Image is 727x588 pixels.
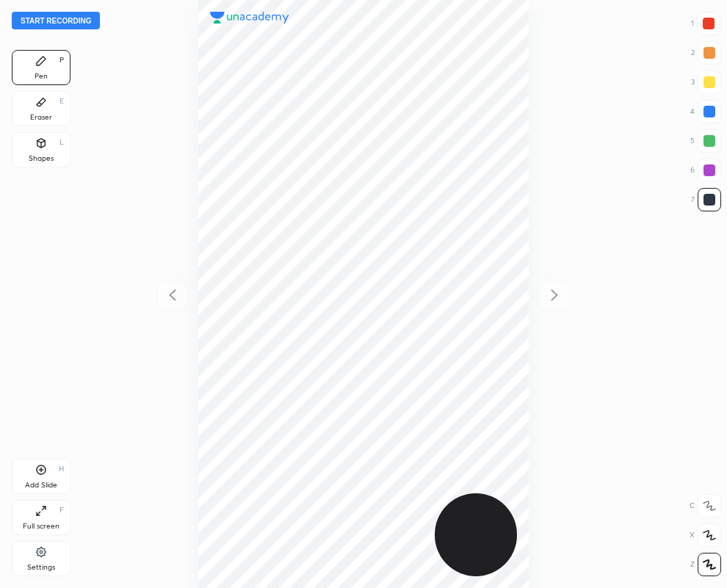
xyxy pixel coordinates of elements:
[690,523,721,547] div: X
[690,159,721,182] div: 6
[59,465,64,473] div: H
[691,188,721,211] div: 7
[23,523,59,530] div: Full screen
[59,98,64,105] div: E
[691,70,721,94] div: 3
[210,12,289,23] img: logo.38c385cc.svg
[27,564,55,571] div: Settings
[25,482,57,489] div: Add Slide
[59,507,64,514] div: F
[30,114,52,121] div: Eraser
[59,139,64,146] div: L
[690,494,721,518] div: C
[690,100,721,123] div: 4
[690,129,721,153] div: 5
[690,553,721,576] div: Z
[35,73,48,80] div: Pen
[12,12,100,29] button: Start recording
[59,57,64,64] div: P
[29,155,54,162] div: Shapes
[691,12,720,35] div: 1
[691,41,721,65] div: 2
